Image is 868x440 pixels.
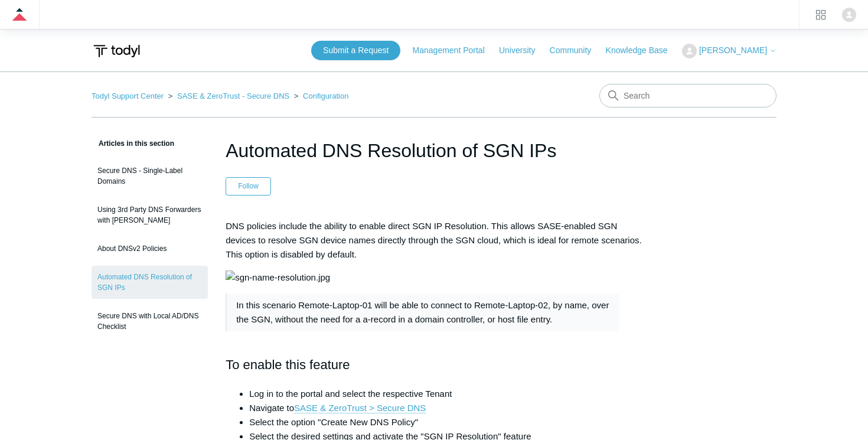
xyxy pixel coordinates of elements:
a: Todyl Support Center [92,92,164,100]
li: Todyl Support Center [92,92,166,100]
input: Search [599,84,776,107]
a: Submit a Request [311,41,400,60]
p: DNS policies include the ability to enable direct SGN IP Resolution. This allows SASE-enabled SGN... [226,219,642,262]
a: Community [550,44,603,57]
zd-hc-trigger: Click your profile icon to open the profile menu [842,8,856,22]
button: Follow Article [226,177,271,195]
a: Automated DNS Resolution of SGN IPs [92,266,208,299]
a: University [499,44,547,57]
img: Todyl Support Center Help Center home page [92,40,142,62]
img: sgn-name-resolution.jpg [226,270,330,285]
a: Configuration [303,92,348,100]
a: Secure DNS - Single-Label Domains [92,159,208,193]
a: SASE & ZeroTrust - Secure DNS [177,92,289,100]
a: Secure DNS with Local AD/DNS Checklist [92,305,208,338]
li: Select the option "Create New DNS Policy" [249,415,642,429]
a: Using 3rd Party DNS Forwarders with [PERSON_NAME] [92,198,208,232]
blockquote: In this scenario Remote-Laptop-01 will be able to connect to Remote-Laptop-02, by name, over the ... [226,294,619,331]
a: Management Portal [413,44,497,57]
li: Log in to the portal and select the respective Tenant [249,387,642,401]
img: user avatar [842,8,856,22]
li: SASE & ZeroTrust - Secure DNS [166,92,292,100]
button: [PERSON_NAME] [682,44,776,58]
a: SASE & ZeroTrust > Secure DNS [294,403,426,413]
a: About DNSv2 Policies [92,237,208,260]
li: Navigate to [249,401,642,415]
li: Configuration [292,92,349,100]
a: Knowledge Base [606,44,680,57]
span: Articles in this section [92,139,174,148]
span: [PERSON_NAME] [699,45,767,55]
h2: To enable this feature [226,354,642,375]
h1: Automated DNS Resolution of SGN IPs [226,136,642,165]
